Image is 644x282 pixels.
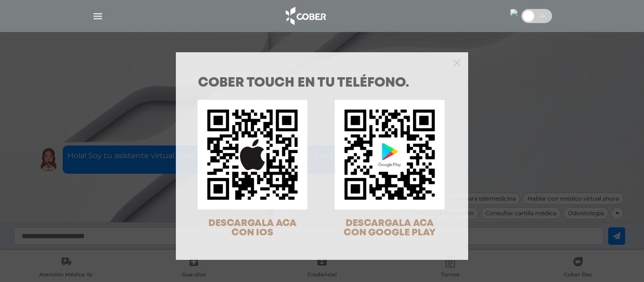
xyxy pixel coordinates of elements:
img: qr-code [335,100,445,209]
button: Close [454,58,461,66]
span: DESCARGALA ACA CON GOOGLE PLAY [344,219,436,237]
img: qr-code [198,100,307,209]
h1: COBER TOUCH en tu teléfono. [198,77,446,90]
span: DESCARGALA ACA CON IOS [208,219,297,237]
